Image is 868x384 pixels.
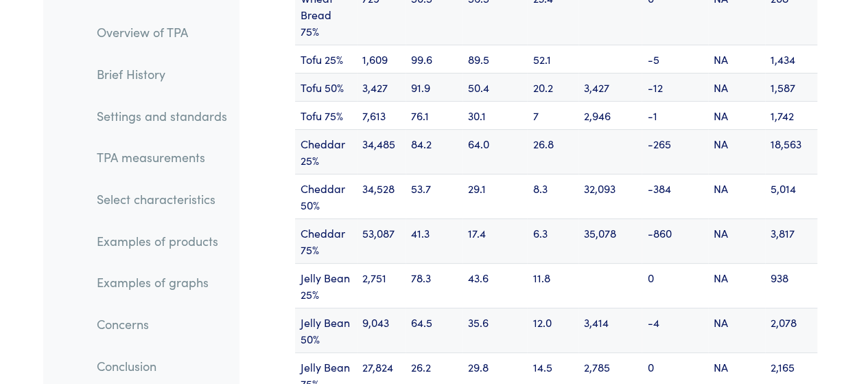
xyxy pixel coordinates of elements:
[527,174,578,218] td: 8.3
[708,45,765,73] td: NA
[578,73,642,101] td: 3,427
[765,45,817,73] td: 1,434
[86,16,238,48] a: Overview of TPA
[86,350,238,382] a: Conclusion
[357,73,406,101] td: 3,427
[86,100,238,131] a: Settings and standards
[527,308,578,352] td: 12.0
[765,308,817,352] td: 2,078
[357,45,406,73] td: 1,609
[357,101,406,129] td: 7,613
[462,101,527,129] td: 30.1
[406,174,462,218] td: 53.7
[765,174,817,218] td: 5,014
[642,45,708,73] td: -5
[462,73,527,101] td: 50.4
[765,129,817,174] td: 18,563
[578,174,642,218] td: 32,093
[462,263,527,308] td: 43.6
[86,308,238,340] a: Concerns
[708,174,765,218] td: NA
[357,263,406,308] td: 2,751
[527,218,578,263] td: 6.3
[708,308,765,352] td: NA
[462,174,527,218] td: 29.1
[357,174,406,218] td: 34,528
[86,142,238,173] a: TPA measurements
[406,101,462,129] td: 76.1
[527,263,578,308] td: 11.8
[642,218,708,263] td: -860
[708,129,765,174] td: NA
[295,308,357,352] td: Jelly Bean 50%
[357,308,406,352] td: 9,043
[578,308,642,352] td: 3,414
[406,45,462,73] td: 99.6
[86,225,238,257] a: Examples of products
[462,45,527,73] td: 89.5
[86,183,238,215] a: Select characteristics
[462,308,527,352] td: 35.6
[295,45,357,73] td: Tofu 25%
[642,263,708,308] td: 0
[642,73,708,101] td: -12
[406,73,462,101] td: 91.9
[295,129,357,174] td: Cheddar 25%
[642,308,708,352] td: -4
[295,174,357,218] td: Cheddar 50%
[708,218,765,263] td: NA
[295,263,357,308] td: Jelly Bean 25%
[765,218,817,263] td: 3,817
[295,101,357,129] td: Tofu 75%
[357,129,406,174] td: 34,485
[406,129,462,174] td: 84.2
[406,218,462,263] td: 41.3
[462,129,527,174] td: 64.0
[578,218,642,263] td: 35,078
[462,218,527,263] td: 17.4
[527,129,578,174] td: 26.8
[527,101,578,129] td: 7
[578,101,642,129] td: 2,946
[642,174,708,218] td: -384
[765,73,817,101] td: 1,587
[86,58,238,90] a: Brief History
[86,267,238,298] a: Examples of graphs
[765,101,817,129] td: 1,742
[765,263,817,308] td: 938
[642,101,708,129] td: -1
[295,73,357,101] td: Tofu 50%
[708,73,765,101] td: NA
[406,308,462,352] td: 64.5
[357,218,406,263] td: 53,087
[295,218,357,263] td: Cheddar 75%
[406,263,462,308] td: 78.3
[708,263,765,308] td: NA
[527,45,578,73] td: 52.1
[642,129,708,174] td: -265
[527,73,578,101] td: 20.2
[708,101,765,129] td: NA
